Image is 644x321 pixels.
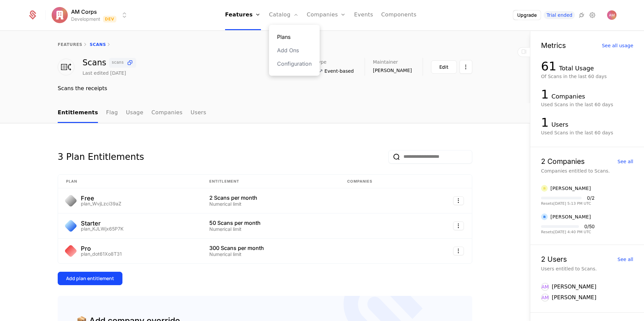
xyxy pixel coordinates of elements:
[550,213,591,220] div: [PERSON_NAME]
[54,8,129,22] button: Select environment
[201,175,339,189] th: Entitlement
[513,10,541,20] button: Upgrade
[541,101,633,108] div: Used Scans in the last 60 days
[588,11,596,19] a: Settings
[106,103,118,123] a: Flag
[541,256,567,263] div: 2 Users
[81,195,121,201] div: Free
[58,272,122,285] button: Add plan entitlement
[587,196,595,200] div: 0 / 2
[551,92,585,101] div: Companies
[316,60,326,64] span: Type
[541,283,549,291] div: AM
[584,224,595,229] div: 0 / 50
[324,68,354,74] span: Event-based
[81,201,121,206] div: plan_WvjLzci39aZ
[277,60,312,68] a: Configuration
[209,202,331,206] div: Numerical limit
[541,129,633,136] div: Used Scans in the last 60 days
[81,252,122,256] div: plan_dot61Xo8T31
[126,103,144,123] a: Usage
[103,16,117,22] span: Dev
[191,103,206,123] a: Users
[66,275,114,282] div: Add plan entitlement
[550,185,591,192] div: [PERSON_NAME]
[607,10,616,20] button: Open user button
[277,33,312,41] a: Plans
[373,67,412,74] span: [PERSON_NAME]
[541,202,595,205] div: Resets [DATE] 5:13 PM UTC
[541,168,633,174] div: Companies entitled to Scans.
[544,11,575,19] a: Trial ended
[83,70,126,76] div: Last edited [DATE]
[453,221,464,230] button: Select action
[541,158,585,165] div: 2 Companies
[618,257,633,262] div: See all
[71,8,97,16] span: AM Corps
[151,103,182,123] a: Companies
[618,159,633,164] div: See all
[431,60,457,74] button: Edit
[541,185,548,192] img: André Moreira
[81,227,123,231] div: plan_KJLWjx65P7K
[58,103,206,123] ul: Choose Sub Page
[209,227,331,232] div: Numerical limit
[453,247,464,255] button: Select action
[541,42,566,49] div: Metrics
[439,64,448,70] div: Edit
[58,84,472,92] div: Scans the receipts
[209,245,331,251] div: 300 Scans per month
[541,116,549,129] div: 1
[541,60,556,73] div: 61
[541,213,548,220] img: André Moreira
[541,230,595,234] div: Resets [DATE] 4:40 PM UTC
[58,175,201,189] th: Plan
[559,64,594,73] div: Total Usage
[83,58,136,68] div: Scans
[58,103,98,123] a: Entitlements
[209,195,331,200] div: 2 Scans per month
[58,150,144,164] div: 3 Plan Entitlements
[607,10,616,20] img: Andre M
[552,283,596,291] div: [PERSON_NAME]
[541,294,549,302] div: AM
[81,220,123,227] div: Starter
[277,46,312,54] a: Add Ons
[52,7,68,23] img: AM Corps
[58,103,472,123] nav: Main
[373,60,398,64] span: Maintainer
[460,60,472,74] button: Select action
[58,42,83,47] a: features
[339,175,420,189] th: Companies
[71,16,100,22] div: Development
[541,265,633,272] div: Users entitled to Scans.
[541,73,633,80] div: Of Scans in the last 60 days
[453,196,464,205] button: Select action
[578,11,586,19] a: Integrations
[551,120,568,129] div: Users
[602,43,633,48] div: See all usage
[541,88,549,101] div: 1
[112,61,124,65] span: scans
[209,220,331,226] div: 50 Scans per month
[81,246,122,252] div: Pro
[552,294,596,302] div: [PERSON_NAME]
[209,252,331,257] div: Numerical limit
